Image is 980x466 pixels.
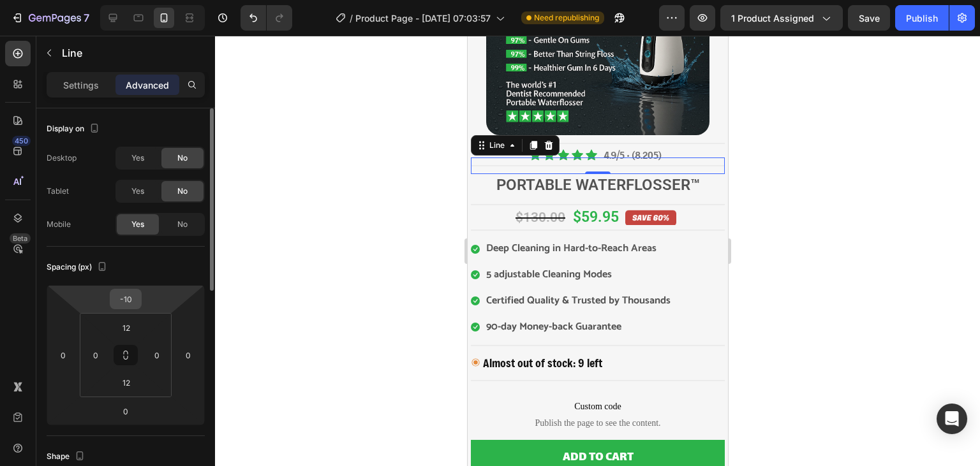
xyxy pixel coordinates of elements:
[86,346,105,365] input: 0px
[113,402,138,421] input: 0
[895,5,949,31] button: Publish
[147,346,167,365] input: 0px
[131,219,144,230] span: Yes
[47,448,87,465] div: Shape
[47,259,110,276] div: Spacing (px)
[937,404,967,434] div: Open Intercom Messenger
[47,152,77,164] div: Desktop
[720,5,843,31] button: 1 product assigned
[848,5,890,31] button: Save
[131,186,144,197] span: Yes
[84,10,89,25] p: 7
[3,404,257,437] button: ADD TO CART
[731,11,814,25] span: 1 product assigned
[95,411,166,433] div: ADD TO CART
[468,36,728,466] iframe: Design area
[241,5,292,31] div: Undo/Redo
[12,136,31,146] div: 450
[534,12,599,24] span: Need republishing
[131,152,144,164] span: Yes
[906,11,938,25] div: Publish
[47,186,69,197] div: Tablet
[177,152,188,164] span: No
[113,289,138,309] input: -10
[47,120,102,138] div: Display on
[350,11,353,25] span: /
[114,318,139,337] input: 12px
[10,233,31,244] div: Beta
[47,219,71,230] div: Mobile
[54,346,73,365] input: 0
[355,11,491,25] span: Product Page - [DATE] 07:03:57
[177,219,188,230] span: No
[62,45,200,61] p: Line
[63,78,99,92] p: Settings
[126,78,169,92] p: Advanced
[177,186,188,197] span: No
[114,373,139,392] input: 12px
[5,5,95,31] button: 7
[859,13,880,24] span: Save
[179,346,198,365] input: 0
